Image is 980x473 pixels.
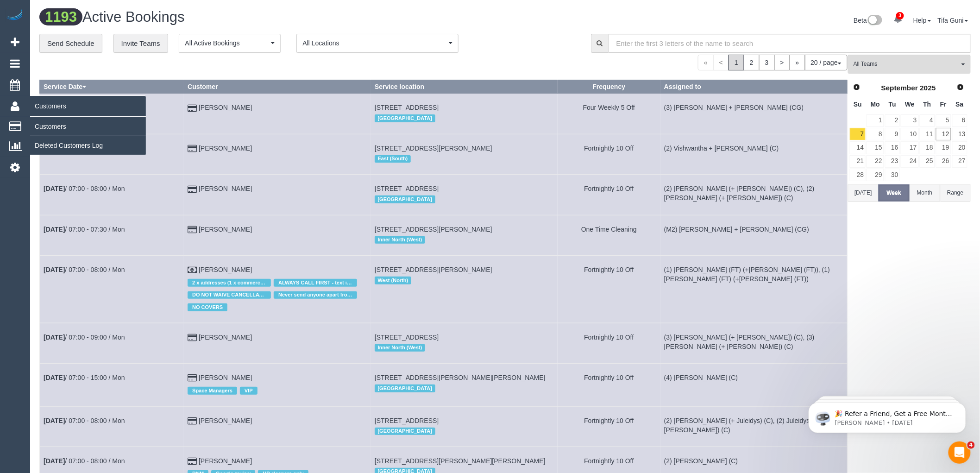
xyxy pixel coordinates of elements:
[871,101,880,108] span: Monday
[885,141,900,154] a: 16
[375,155,411,163] span: East (South)
[184,134,371,174] td: Customer
[920,114,935,127] a: 4
[375,114,435,122] span: [GEOGRAPHIC_DATA]
[371,175,558,215] td: Service location
[854,101,862,108] span: Sunday
[660,256,848,323] td: Assigned to
[805,55,848,70] button: 20 / page
[371,323,558,363] td: Service location
[40,94,184,134] td: Schedule date
[199,334,252,341] a: [PERSON_NAME]
[375,226,492,233] span: [STREET_ADDRESS][PERSON_NAME]
[371,134,558,174] td: Service location
[184,256,371,323] td: Customer
[371,80,558,94] th: Service location
[867,155,884,168] a: 22
[660,80,848,94] th: Assigned to
[854,17,882,24] a: Beta
[901,128,918,140] a: 10
[885,114,900,127] a: 2
[199,417,252,424] a: [PERSON_NAME]
[660,364,848,406] td: Assigned to
[375,382,554,394] div: Location
[885,128,900,140] a: 9
[375,374,546,381] span: [STREET_ADDRESS][PERSON_NAME][PERSON_NAME]
[44,417,125,424] a: [DATE]/ 07:00 - 08:00 / Mon
[184,323,371,363] td: Customer
[179,34,281,53] button: All Active Bookings
[371,94,558,134] td: Service location
[375,274,554,286] div: Location
[790,55,805,70] a: »
[848,184,879,202] button: [DATE]
[957,83,964,91] span: Next
[188,105,197,112] i: Credit Card Payment
[879,184,909,202] button: Week
[889,9,907,30] a: 3
[913,17,931,24] a: Help
[956,101,964,108] span: Saturday
[40,364,184,406] td: Schedule date
[920,128,935,140] a: 11
[940,184,971,202] button: Range
[936,141,951,154] a: 19
[744,55,760,70] a: 2
[199,145,252,152] a: [PERSON_NAME]
[39,34,102,53] a: Send Schedule
[371,406,558,447] td: Service location
[184,94,371,134] td: Customer
[936,155,951,168] a: 26
[44,457,125,465] a: [DATE]/ 07:00 - 08:00 / Mon
[113,34,168,53] a: Invite Teams
[795,383,980,448] iframe: Intercom notifications message
[39,8,82,25] span: 1193
[920,141,935,154] a: 18
[660,323,848,363] td: Assigned to
[949,441,971,464] iframe: Intercom live chat
[40,256,184,323] td: Schedule date
[375,417,439,424] span: [STREET_ADDRESS]
[967,441,975,449] span: 4
[759,55,775,70] a: 3
[30,136,146,155] a: Deleted Customers Log
[609,34,971,53] input: Enter the first 3 letters of the name to search
[896,12,904,19] span: 3
[185,38,269,48] span: All Active Bookings
[240,387,258,394] span: VIP
[375,334,439,341] span: [STREET_ADDRESS]
[188,227,197,233] i: Credit Card Payment
[375,385,435,392] span: [GEOGRAPHIC_DATA]
[936,114,951,127] a: 5
[375,425,554,437] div: Location
[660,175,848,215] td: Assigned to
[850,169,866,181] a: 28
[850,128,866,140] a: 7
[188,186,197,193] i: Credit Card Payment
[660,406,848,447] td: Assigned to
[375,342,554,354] div: Location
[375,196,435,203] span: [GEOGRAPHIC_DATA]
[558,256,660,323] td: Frequency
[199,104,252,111] a: [PERSON_NAME]
[188,279,271,286] span: 2 x addresses (1 x commercial and 1 x residential)
[44,334,125,341] a: [DATE]/ 07:00 - 09:00 / Mon
[854,60,959,68] span: All Teams
[371,215,558,255] td: Service location
[44,334,65,341] b: [DATE]
[44,226,65,233] b: [DATE]
[867,141,884,154] a: 15
[188,418,197,424] i: Credit Card Payment
[44,457,65,465] b: [DATE]
[44,266,65,273] b: [DATE]
[184,406,371,447] td: Customer
[30,95,146,117] span: Customers
[660,215,848,255] td: Assigned to
[40,323,184,363] td: Schedule date
[558,175,660,215] td: Frequency
[713,55,729,70] span: <
[188,334,197,341] i: Credit Card Payment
